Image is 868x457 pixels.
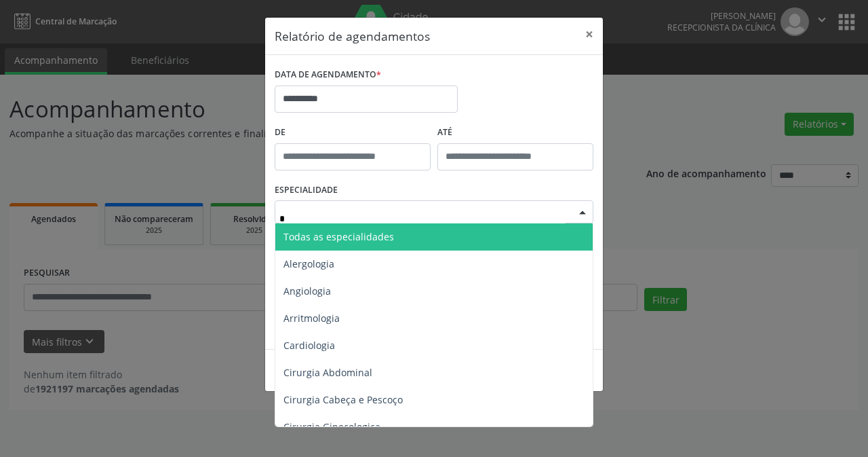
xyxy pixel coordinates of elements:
[283,257,334,270] span: Alergologia
[275,65,381,86] label: DATA DE AGENDAMENTO
[576,18,603,51] button: Close
[283,420,380,433] span: Cirurgia Ginecologica
[437,122,593,143] label: ATÉ
[283,393,403,406] span: Cirurgia Cabeça e Pescoço
[283,312,340,325] span: Arritmologia
[283,230,394,243] span: Todas as especialidades
[275,122,431,143] label: De
[283,285,331,297] span: Angiologia
[283,339,335,352] span: Cardiologia
[283,366,372,379] span: Cirurgia Abdominal
[275,27,430,45] h5: Relatório de agendamentos
[275,180,338,201] label: ESPECIALIDADE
